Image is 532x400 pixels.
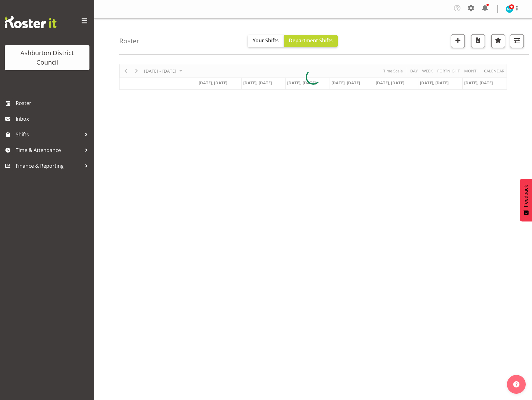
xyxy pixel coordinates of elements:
[506,5,513,13] img: nicky-farrell-tully10002.jpg
[510,34,524,48] button: Filter Shifts
[5,16,56,28] img: Rosterit website logo
[16,114,91,124] span: Inbox
[16,130,82,139] span: Shifts
[119,37,139,45] h4: Roster
[16,98,91,108] span: Roster
[16,161,82,171] span: Finance & Reporting
[523,185,529,207] span: Feedback
[16,145,82,155] span: Time & Attendance
[11,48,83,67] div: Ashburton District Council
[513,381,519,387] img: help-xxl-2.png
[248,35,284,47] button: Your Shifts
[253,37,279,44] span: Your Shifts
[491,34,505,48] button: Highlight an important date within the roster.
[451,34,465,48] button: Add a new shift
[284,35,338,47] button: Department Shifts
[520,179,532,221] button: Feedback - Show survey
[471,34,485,48] button: Download a PDF of the roster according to the set date range.
[289,37,333,44] span: Department Shifts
